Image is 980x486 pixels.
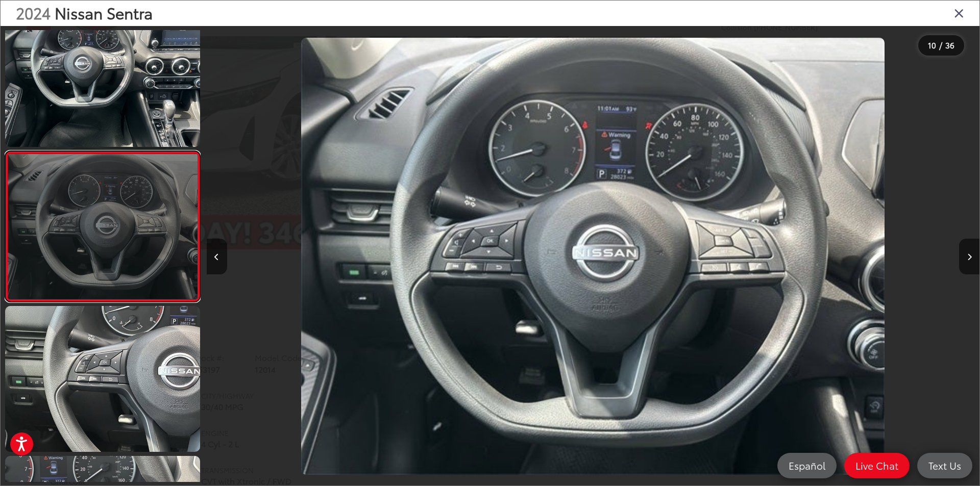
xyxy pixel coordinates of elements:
[945,39,954,50] span: 36
[206,38,979,475] div: 2024 Nissan Sentra S 9
[301,38,885,475] img: 2024 Nissan Sentra S
[207,239,227,274] button: Previous image
[923,459,966,472] span: Text Us
[3,304,202,453] img: 2024 Nissan Sentra S
[928,39,936,50] span: 10
[917,453,972,478] a: Text Us
[844,453,910,478] a: Live Chat
[783,459,830,472] span: Español
[55,2,153,23] span: Nissan Sentra
[954,6,964,19] i: Close gallery
[959,239,979,274] button: Next image
[938,42,943,49] span: /
[16,2,51,23] span: 2024
[850,459,903,472] span: Live Chat
[777,453,837,478] a: Español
